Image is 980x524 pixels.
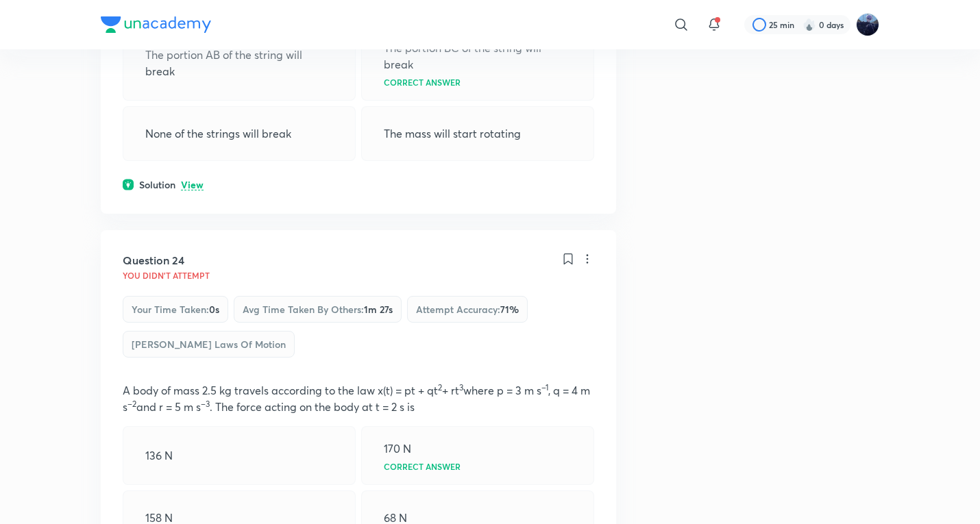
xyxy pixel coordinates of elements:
[384,78,461,86] p: Correct answer
[127,399,136,409] sup: –2
[123,382,594,415] p: A body of mass 2.5 kg travels according to the law x(t) = pt + qt + rt where p = 3 m s , q = 4 m ...
[500,303,519,316] span: 71 %
[123,179,134,190] img: solution.svg
[123,271,210,279] p: You didn't Attempt
[101,16,211,33] img: Company Logo
[438,382,442,392] sup: 2
[541,382,548,392] sup: –1
[384,40,572,73] p: The portion BC of the string will break
[123,296,228,323] div: Your time taken :
[139,177,175,192] h6: Solution
[234,296,402,323] div: Avg time taken by others :
[384,125,521,142] p: The mass will start rotating
[123,252,184,269] h5: Question 24
[145,125,291,142] p: None of the strings will break
[803,18,816,32] img: streak
[201,399,210,409] sup: –3
[856,13,879,36] img: Kushagra Singh
[145,447,173,464] p: 136 N
[384,440,411,457] p: 170 N
[407,296,528,323] div: Attempt accuracy :
[145,47,333,79] p: The portion AB of the string will break
[209,303,219,316] span: 0s
[364,303,393,316] span: 1m 27s
[123,331,295,358] div: [PERSON_NAME] Laws of Motion
[459,382,463,392] sup: 3
[384,462,461,471] p: Correct answer
[181,180,204,190] p: View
